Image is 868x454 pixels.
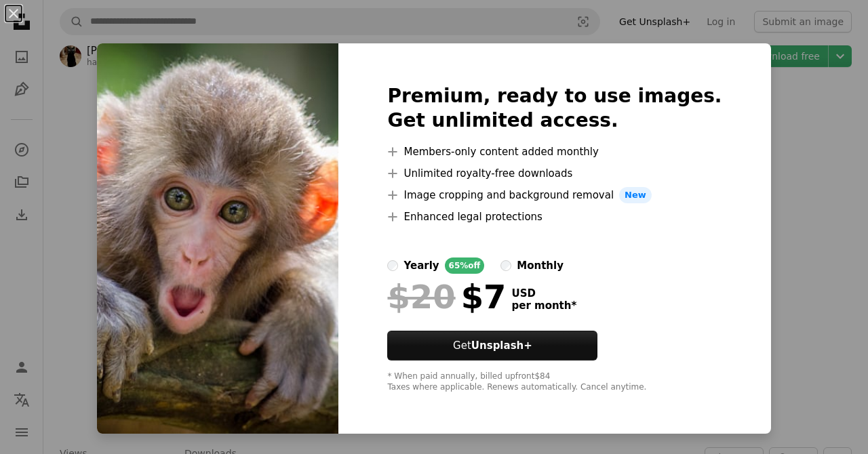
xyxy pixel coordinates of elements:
li: Members-only content added monthly [387,144,722,160]
button: GetUnsplash+ [387,331,597,360]
span: USD [511,287,576,300]
li: Unlimited royalty-free downloads [387,165,722,182]
span: per month * [511,300,576,312]
div: 65% off [445,257,485,274]
img: photo-1540573133985-87b6da6d54a9 [97,43,338,434]
span: $20 [387,279,455,314]
div: * When paid annually, billed upfront $84 Taxes where applicable. Renews automatically. Cancel any... [387,371,722,393]
input: monthly [500,260,511,271]
div: $7 [387,279,506,314]
div: yearly [403,257,439,274]
li: Enhanced legal protections [387,209,722,225]
strong: Unsplash+ [471,339,532,352]
div: monthly [517,257,564,274]
input: yearly65%off [387,260,398,271]
span: New [619,187,652,203]
h2: Premium, ready to use images. Get unlimited access. [387,84,722,133]
li: Image cropping and background removal [387,187,722,203]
